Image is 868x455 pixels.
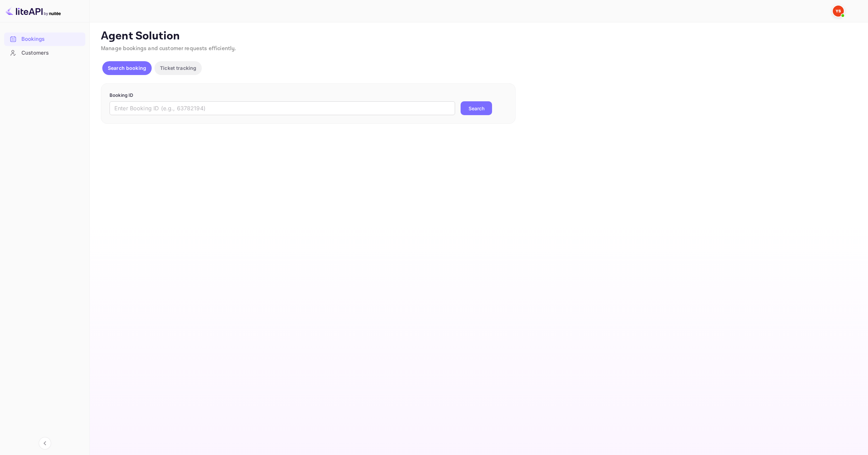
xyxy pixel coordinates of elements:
[101,45,236,52] span: Manage bookings and customer requests efficiently.
[110,92,507,99] p: Booking ID
[108,64,146,72] p: Search booking
[4,32,85,46] div: Bookings
[6,6,61,17] img: LiteAPI logo
[21,49,82,57] div: Customers
[39,437,51,449] button: Collapse navigation
[160,64,196,72] p: Ticket tracking
[110,101,455,115] input: Enter Booking ID (e.g., 63782194)
[461,101,492,115] button: Search
[101,29,856,43] p: Agent Solution
[4,46,85,60] div: Customers
[21,35,82,43] div: Bookings
[833,6,844,17] img: Yandex Support
[4,46,85,59] a: Customers
[4,32,85,45] a: Bookings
